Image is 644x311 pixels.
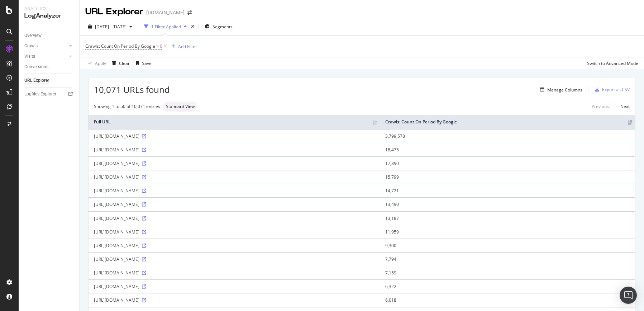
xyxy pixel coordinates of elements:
[95,24,127,30] span: [DATE] - [DATE]
[94,215,375,221] div: [URL][DOMAIN_NAME]
[380,143,635,156] td: 18,475
[24,90,74,98] a: Logfiles Explorer
[94,147,375,153] div: [URL][DOMAIN_NAME]
[94,160,375,166] div: [URL][DOMAIN_NAME]
[187,10,192,15] div: arrow-right-arrow-left
[620,287,637,304] div: Open Intercom Messenger
[141,21,190,32] button: 1 Filter Applied
[202,21,235,32] button: Segments
[133,57,152,69] button: Save
[94,84,170,96] span: 10,071 URLs found
[24,6,73,12] div: Analytics
[94,188,375,194] div: [URL][DOMAIN_NAME]
[151,24,181,30] div: 1 Filter Applied
[380,170,635,184] td: 15,799
[85,6,143,18] div: URL Explorer
[380,115,635,129] th: Crawls: Count On Period By Google: activate to sort column ascending
[380,279,635,293] td: 6,322
[85,43,155,49] span: Crawls: Count On Period By Google
[94,201,375,207] div: [URL][DOMAIN_NAME]
[380,293,635,307] td: 6,018
[380,129,635,143] td: 3,799,578
[24,12,73,20] div: LogAnalyzer
[380,239,635,252] td: 9,300
[156,43,159,49] span: >
[24,63,48,71] div: Conversions
[380,211,635,225] td: 13,187
[94,283,375,289] div: [URL][DOMAIN_NAME]
[380,184,635,197] td: 14,721
[24,32,42,39] div: Overview
[109,57,130,69] button: Clear
[24,77,74,84] a: URL Explorer
[24,32,74,39] a: Overview
[24,42,67,50] a: Crawls
[95,60,106,66] div: Apply
[602,86,630,93] div: Export as CSV
[94,103,160,109] div: Showing 1 to 50 of 10,071 entries
[168,42,197,51] button: Add Filter
[85,57,106,69] button: Apply
[24,77,49,84] div: URL Explorer
[178,43,197,50] div: Add Filter
[380,156,635,170] td: 17,890
[85,21,135,32] button: [DATE] - [DATE]
[94,174,375,180] div: [URL][DOMAIN_NAME]
[94,297,375,303] div: [URL][DOMAIN_NAME]
[190,23,196,30] div: times
[380,197,635,211] td: 13,490
[24,42,38,50] div: Crawls
[537,85,582,94] button: Manage Columns
[24,90,56,98] div: Logfiles Explorer
[24,63,74,71] a: Conversions
[89,115,380,129] th: Full URL: activate to sort column ascending
[166,104,195,109] span: Standard View
[380,266,635,279] td: 7,159
[592,84,630,95] button: Export as CSV
[24,53,67,60] a: Visits
[380,252,635,266] td: 7,794
[587,60,638,66] div: Switch to Advanced Mode
[94,270,375,276] div: [URL][DOMAIN_NAME]
[160,41,162,51] span: 0
[142,60,152,66] div: Save
[24,53,35,60] div: Visits
[615,101,630,112] a: Next
[380,225,635,239] td: 11,959
[94,242,375,249] div: [URL][DOMAIN_NAME]
[547,87,582,93] div: Manage Columns
[163,102,197,112] div: neutral label
[146,9,185,16] div: [DOMAIN_NAME]
[94,133,375,139] div: [URL][DOMAIN_NAME]
[94,229,375,235] div: [URL][DOMAIN_NAME]
[213,24,233,30] span: Segments
[119,60,130,66] div: Clear
[584,57,638,69] button: Switch to Advanced Mode
[94,256,375,262] div: [URL][DOMAIN_NAME]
